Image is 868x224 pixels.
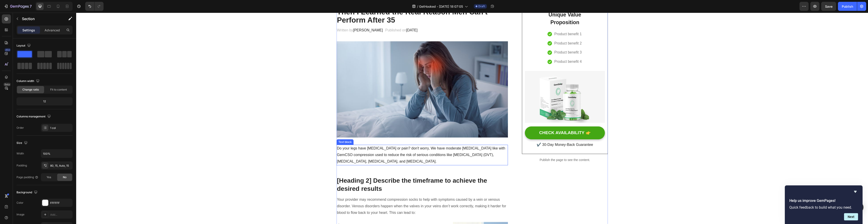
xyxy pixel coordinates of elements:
div: Columns management [17,114,52,120]
div: Help us improve GemPages! [789,189,858,220]
p: Product benefit 2 [478,28,505,34]
span: No [63,175,66,179]
button: 7 [2,2,34,11]
p: Quick feedback to build what you need. [789,205,858,210]
div: Layout [17,43,32,49]
div: Beta [3,83,11,86]
div: Size [17,140,28,146]
p: Product benefit 4 [478,46,505,52]
div: Width [17,152,24,156]
p: Written by [261,14,308,21]
p: Advanced [45,28,60,33]
div: Order [17,126,24,130]
button: Hide survey [853,189,858,194]
p: 7 [30,4,32,9]
button: Publish [838,2,857,11]
div: Text block [261,127,276,131]
div: Column width [17,78,40,84]
div: CHECK AVAILABILITY [463,117,508,123]
div: Padding [17,163,27,168]
span: GetHooked - [DATE] 18:07:05 [419,4,463,9]
p: Your provider may recommend compression socks to help with symptoms caused by a vein or venous di... [261,184,432,203]
p: Section [22,16,59,21]
span: [DATE] [330,16,341,19]
h2: Help us improve GemPages! [789,198,858,203]
span: [PERSON_NAME] [277,16,307,19]
p: [Heading 2] Describe the timeframe to achieve the desired results [261,164,432,180]
p: Publish the page to see the content. [446,145,531,150]
button: Save [821,2,836,11]
span: Fit to content [50,88,67,92]
span: Yes [47,175,51,179]
p: Settings [22,28,35,33]
strong: Customer problem 1: [267,211,304,215]
div: Background [17,189,38,196]
div: Color [17,201,24,205]
button: CHECK AVAILABILITY [449,114,528,127]
p: ✔️ 30-Day Money-Back Guarantee [449,129,528,135]
div: Add... [50,213,71,217]
div: Page padding [17,175,38,179]
img: Alt Image [260,29,432,125]
button: Next question [844,213,858,220]
div: 12 [17,98,72,105]
span: Draft [478,4,485,8]
div: FFFFFF [50,201,71,205]
div: Image [17,212,24,217]
p: Do your legs have [MEDICAL_DATA] or pain? don't worry, We have moderate [MEDICAL_DATA] like with ... [261,133,432,152]
p: Product benefit 3 [478,37,505,43]
p: Product benefit 1 [478,18,505,25]
input: Auto [41,149,72,158]
span: / [417,4,418,9]
p: Published on [309,14,341,21]
div: 1 col [50,126,71,130]
span: Change ratio [22,88,39,92]
img: Alt Image [449,58,528,110]
div: 450 [4,48,11,52]
div: Publish [842,4,853,9]
div: Undo/Redo [85,2,104,11]
div: 80, 15, Auto, 15 [50,164,71,168]
span: Save [825,5,833,8]
iframe: Design area [76,13,868,224]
